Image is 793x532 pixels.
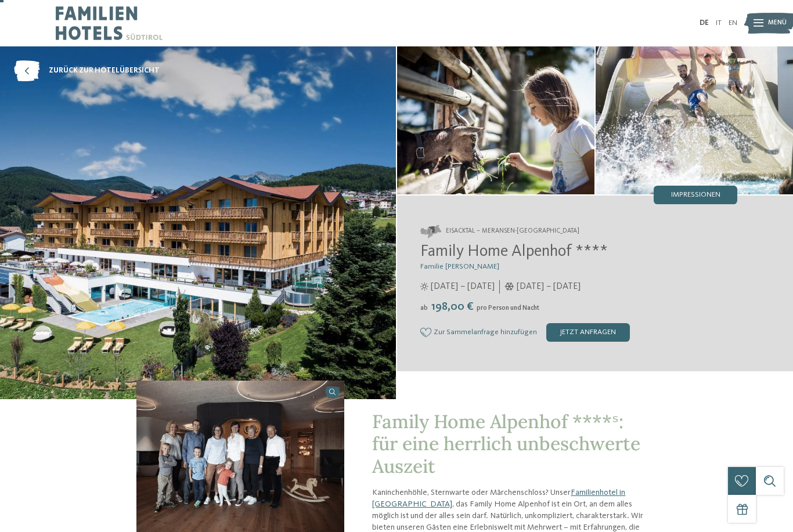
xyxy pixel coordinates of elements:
a: zurück zur Hotelübersicht [14,60,160,81]
div: jetzt anfragen [546,323,630,342]
span: ab [420,305,428,312]
span: [DATE] – [DATE] [517,280,581,293]
span: 198,00 € [429,301,475,313]
img: Das Familienhotel in Meransen: alles ist möglich [397,46,594,194]
span: [DATE] – [DATE] [431,280,495,293]
span: Familie [PERSON_NAME] [420,263,499,270]
span: Family Home Alpenhof **** [420,244,608,260]
span: Family Home Alpenhof ****ˢ: für eine herrlich unbeschwerte Auszeit [372,410,640,478]
a: EN [729,19,737,27]
a: IT [716,19,722,27]
span: Eisacktal – Meransen-[GEOGRAPHIC_DATA] [446,227,579,236]
i: Öffnungszeiten im Sommer [420,283,428,291]
i: Öffnungszeiten im Winter [504,283,514,291]
span: zurück zur Hotelübersicht [49,66,160,76]
a: DE [700,19,709,27]
img: Das Familienhotel in Meransen: alles ist möglich [596,46,793,194]
span: Zur Sammelanfrage hinzufügen [434,328,537,336]
span: Menü [768,19,787,28]
span: Impressionen [671,191,720,199]
span: pro Person und Nacht [477,305,539,312]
